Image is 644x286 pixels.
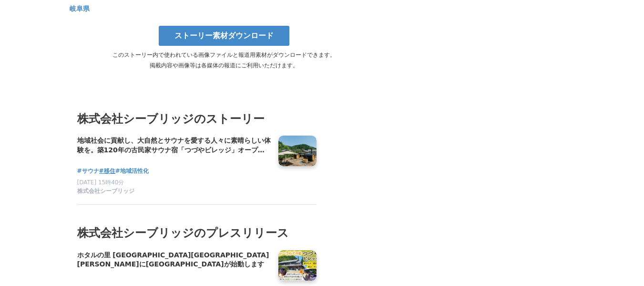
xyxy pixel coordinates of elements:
a: #サウナ [77,167,99,176]
a: 地域社会に貢献し、大自然とサウナを愛する人々に素晴らしい体験を。築120年の古民家サウナ宿「つづやビレッジ」オープンに至る経緯と想いとは [77,136,271,156]
h2: 株式会社シーブリッジのプレスリリース [77,224,567,242]
a: 岐阜県 [70,7,90,12]
span: 株式会社シーブリッジ [77,187,134,195]
a: #移住 [99,167,115,176]
p: このストーリー内で使われている画像ファイルと報道用素材がダウンロードできます。 掲載内容や画像等は各媒体の報道にご利用いただけます。 [70,50,378,71]
h3: 株式会社シーブリッジのストーリー [77,110,567,128]
a: #地域活性化 [115,167,149,176]
a: 株式会社シーブリッジ [77,187,271,197]
span: [DATE] 15時40分 [77,179,124,186]
a: ストーリー素材ダウンロード [159,26,289,46]
a: ホタルの里 [GEOGRAPHIC_DATA][GEOGRAPHIC_DATA][PERSON_NAME]に[GEOGRAPHIC_DATA]が始動します [77,250,271,270]
span: 岐阜県 [70,5,90,12]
